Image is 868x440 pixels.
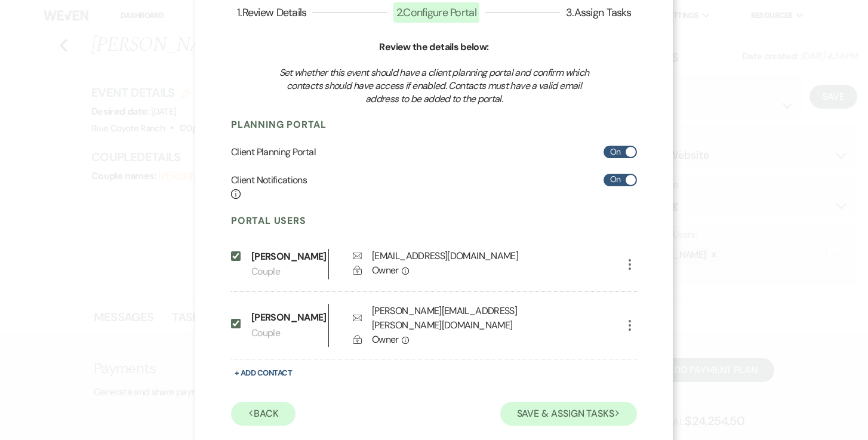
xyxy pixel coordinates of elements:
[372,249,518,263] div: [EMAIL_ADDRESS][DOMAIN_NAME]
[231,146,316,159] h6: Client Planning Portal
[372,263,641,278] div: Owner
[231,118,637,131] h4: Planning Portal
[566,5,631,20] span: 3 . Assign Tasks
[500,402,637,426] button: Save & Assign Tasks
[560,7,637,18] button: 3.Assign Tasks
[372,304,556,333] div: [PERSON_NAME][EMAIL_ADDRESS][PERSON_NAME][DOMAIN_NAME]
[251,249,322,264] p: [PERSON_NAME]
[610,172,621,187] span: On
[251,264,328,279] p: Couple
[231,174,307,201] h6: Client Notifications
[272,66,596,106] h3: Set whether this event should have a client planning portal and confirm which contacts should hav...
[393,2,479,23] span: 2 . Configure Portal
[251,310,322,325] p: [PERSON_NAME]
[387,7,485,18] button: 2.Configure Portal
[231,402,296,426] button: Back
[251,325,328,341] p: Couple
[231,214,637,227] h4: Portal Users
[610,144,621,159] span: On
[231,41,637,54] h6: Review the details below:
[372,333,641,347] div: Owner
[231,365,296,380] button: + Add Contact
[231,7,312,18] button: 1.Review Details
[237,5,306,20] span: 1 . Review Details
